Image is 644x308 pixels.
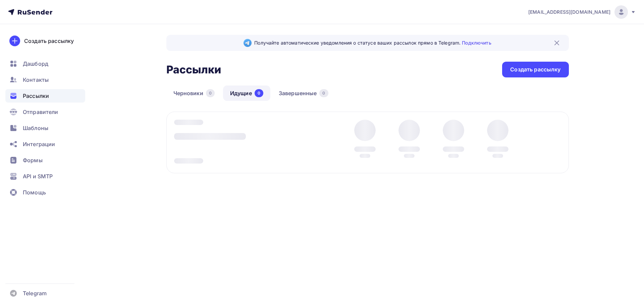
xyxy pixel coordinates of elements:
[23,108,58,116] span: Отправители
[23,76,49,84] span: Контакты
[5,105,85,119] a: Отправители
[272,85,335,101] a: Завершенные0
[166,63,221,76] h2: Рассылки
[510,66,560,73] div: Создать рассылку
[23,140,55,148] span: Интеграции
[166,85,222,101] a: Черновики0
[5,89,85,103] a: Рассылки
[462,40,491,46] a: Подключить
[5,57,85,70] a: Дашборд
[23,60,48,68] span: Дашборд
[23,92,49,100] span: Рассылки
[23,156,43,164] span: Формы
[223,85,270,101] a: Идущие0
[528,9,610,15] span: [EMAIL_ADDRESS][DOMAIN_NAME]
[528,5,636,19] a: [EMAIL_ADDRESS][DOMAIN_NAME]
[5,73,85,86] a: Контакты
[23,172,53,180] span: API и SMTP
[254,40,491,46] span: Получайте автоматические уведомления о статусе ваших рассылок прямо в Telegram.
[5,121,85,135] a: Шаблоны
[319,89,328,97] div: 0
[24,37,74,45] div: Создать рассылку
[23,124,48,132] span: Шаблоны
[5,153,85,167] a: Формы
[206,89,215,97] div: 0
[244,39,252,47] img: Telegram
[23,289,47,297] span: Telegram
[255,89,263,97] div: 0
[23,188,46,196] span: Помощь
